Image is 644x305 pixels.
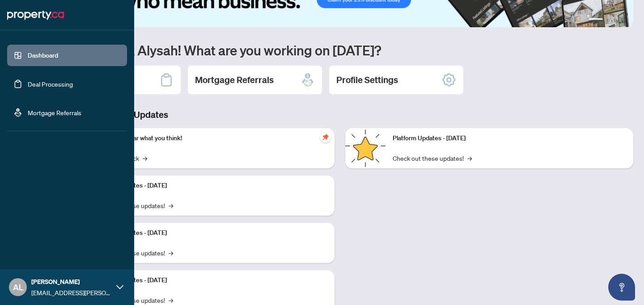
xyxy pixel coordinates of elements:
[47,109,633,121] h3: Brokerage & Industry Updates
[169,295,173,305] span: →
[169,248,173,258] span: →
[94,181,327,191] p: Platform Updates - [DATE]
[589,18,603,22] button: 1
[393,153,472,163] a: Check out these updates!→
[169,201,173,210] span: →
[393,134,626,143] p: Platform Updates - [DATE]
[94,228,327,238] p: Platform Updates - [DATE]
[94,134,327,143] p: We want to hear what you think!
[606,18,610,22] button: 2
[31,288,112,297] span: [EMAIL_ADDRESS][PERSON_NAME][DOMAIN_NAME]
[47,42,633,58] h1: Welcome back Alysah! What are you working on [DATE]?
[28,109,81,117] a: Mortgage Referrals
[345,128,386,168] img: Platform Updates - June 23, 2025
[31,277,112,287] span: [PERSON_NAME]
[336,74,398,86] h2: Profile Settings
[94,276,327,285] p: Platform Updates - [DATE]
[28,80,73,88] a: Deal Processing
[13,281,23,293] span: AL
[195,74,274,86] h2: Mortgage Referrals
[467,153,472,163] span: →
[608,274,635,301] button: Open asap
[28,51,58,59] a: Dashboard
[143,153,147,163] span: →
[614,18,617,22] button: 3
[621,18,624,22] button: 4
[7,8,64,22] img: logo
[320,132,331,142] span: pushpin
